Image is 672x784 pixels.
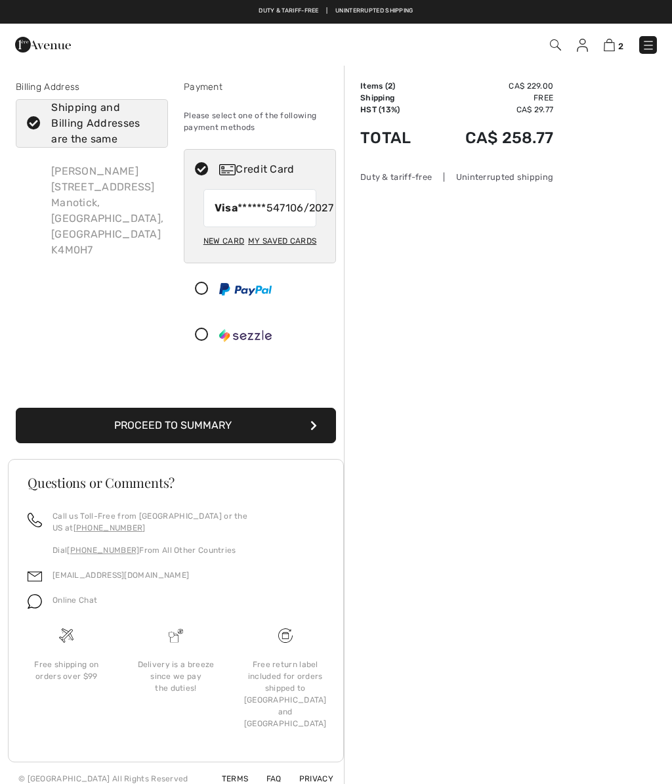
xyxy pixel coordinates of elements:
[15,37,71,50] a: 1ère Avenue
[203,230,244,252] div: New Card
[251,774,282,783] a: FAQ
[215,202,238,214] strong: Visa
[206,774,249,783] a: Terms
[16,80,168,94] div: Billing Address
[388,81,392,91] span: 2
[184,99,336,144] div: Please select one of the following payment methods
[550,39,561,51] img: Search
[28,513,42,527] img: call
[604,37,623,53] a: 2
[41,153,174,269] div: [PERSON_NAME] [STREET_ADDRESS] Manotick, [GEOGRAPHIC_DATA], [GEOGRAPHIC_DATA] K4M0H7
[52,596,97,605] span: Online Chat
[360,104,431,116] td: HST (13%)
[360,116,431,160] td: Total
[278,628,293,643] img: Free shipping on orders over $99
[360,171,553,183] div: Duty & tariff-free | Uninterrupted shipping
[241,659,329,730] div: Free return label included for orders shipped to [GEOGRAPHIC_DATA] and [GEOGRAPHIC_DATA]
[431,92,553,104] td: Free
[360,80,431,92] td: Items ( )
[22,659,111,682] div: Free shipping on orders over $99
[431,104,553,116] td: CA$ 29.77
[51,100,148,147] div: Shipping and Billing Addresses are the same
[360,92,431,104] td: Shipping
[28,569,42,584] img: email
[28,476,324,489] h3: Questions or Comments?
[219,164,236,175] img: Credit Card
[219,283,272,295] img: PayPal
[219,329,272,342] img: Sezzle
[52,571,189,580] a: [EMAIL_ADDRESS][DOMAIN_NAME]
[16,408,336,443] button: Proceed to Summary
[283,774,333,783] a: Privacy
[15,32,71,58] img: 1ère Avenue
[290,200,333,216] span: 06/2027
[28,594,42,609] img: chat
[604,39,615,51] img: Shopping Bag
[73,523,146,533] a: [PHONE_NUMBER]
[618,41,623,51] span: 2
[52,544,324,556] p: Dial From All Other Countries
[132,659,220,694] div: Delivery is a breeze since we pay the duties!
[642,39,655,52] img: Menu
[184,80,336,94] div: Payment
[577,39,588,52] img: My Info
[219,162,327,177] div: Credit Card
[431,116,553,160] td: CA$ 258.77
[67,546,139,555] a: [PHONE_NUMBER]
[59,628,73,643] img: Free shipping on orders over $99
[248,230,316,252] div: My Saved Cards
[169,628,183,643] img: Delivery is a breeze since we pay the duties!
[431,80,553,92] td: CA$ 229.00
[52,510,324,534] p: Call us Toll-Free from [GEOGRAPHIC_DATA] or the US at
